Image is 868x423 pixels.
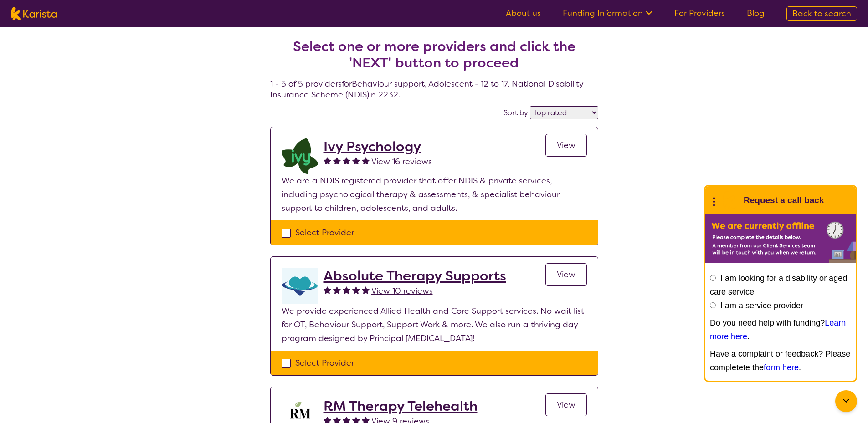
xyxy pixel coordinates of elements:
span: Back to search [792,8,851,19]
a: For Providers [674,8,725,19]
span: View 10 reviews [371,285,433,296]
a: View [545,393,587,416]
a: Back to search [786,6,857,21]
h1: Request a call back [744,194,824,207]
h2: Select one or more providers and click the 'NEXT' button to proceed [281,38,587,71]
label: I am a service provider [720,301,803,310]
p: We are a NDIS registered provider that offer NDIS & private services, including psychological the... [282,174,587,215]
img: fullstar [333,157,341,164]
img: lcqb2d1jpug46odws9wh.png [282,138,318,174]
a: Absolute Therapy Supports [324,268,506,284]
img: Karista logo [11,7,57,20]
img: fullstar [362,157,370,164]
img: fullstar [343,157,350,164]
img: Karista [720,191,738,209]
a: RM Therapy Telehealth [324,398,478,414]
a: form here [764,363,799,372]
img: fullstar [362,286,370,294]
img: fullstar [352,157,360,164]
a: About us [506,8,541,19]
label: Sort by: [503,108,530,117]
a: View 16 reviews [371,155,432,168]
span: View 16 reviews [371,156,432,167]
img: fullstar [324,286,331,294]
a: View 10 reviews [371,284,433,298]
img: fullstar [343,286,350,294]
p: Do you need help with funding? . [710,316,851,343]
img: Karista offline chat form to request call back [705,214,856,263]
span: View [557,140,575,151]
label: I am looking for a disability or aged care service [710,274,847,296]
a: Ivy Psychology [324,138,432,155]
p: We provide experienced Allied Health and Core Support services. No wait list for OT, Behaviour Su... [282,304,587,345]
p: Have a complaint or feedback? Please completete the . [710,347,851,374]
span: View [557,269,575,280]
img: fullstar [352,286,360,294]
img: fullstar [333,286,341,294]
a: View [545,134,587,157]
a: Funding Information [563,8,652,19]
h4: 1 - 5 of 5 providers for Behaviour support , Adolescent - 12 to 17 , National Disability Insuranc... [270,16,598,100]
span: View [557,399,575,410]
a: View [545,263,587,286]
a: Blog [747,8,765,19]
img: fullstar [324,157,331,164]
img: otyvwjbtyss6nczvq3hf.png [282,268,318,304]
